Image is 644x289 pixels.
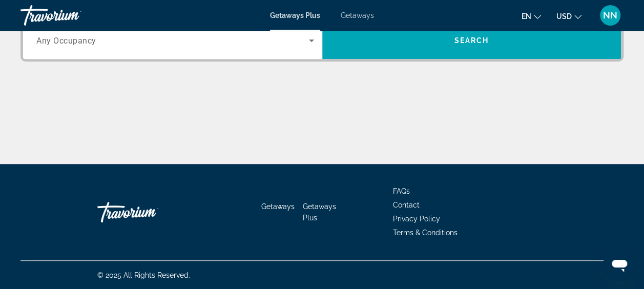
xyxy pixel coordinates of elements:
span: USD [556,12,572,20]
span: © 2025 All Rights Reserved. [97,271,190,279]
a: Travorium [97,197,200,228]
a: Getaways Plus [303,202,336,222]
span: NN [603,10,617,20]
button: User Menu [597,5,624,26]
span: en [522,12,531,20]
span: Any Occupancy [36,36,96,46]
a: Getaways [341,11,374,19]
a: FAQs [393,187,410,195]
button: Change currency [556,9,581,24]
button: Search [322,22,621,59]
a: Terms & Conditions [393,229,458,237]
button: Change language [522,9,541,24]
a: Getaways [261,202,295,211]
a: Privacy Policy [393,215,440,223]
a: Travorium [20,2,123,29]
a: Contact [393,201,420,209]
iframe: Button to launch messaging window [603,248,636,281]
a: Getaways Plus [270,11,320,19]
span: Search [454,36,489,45]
